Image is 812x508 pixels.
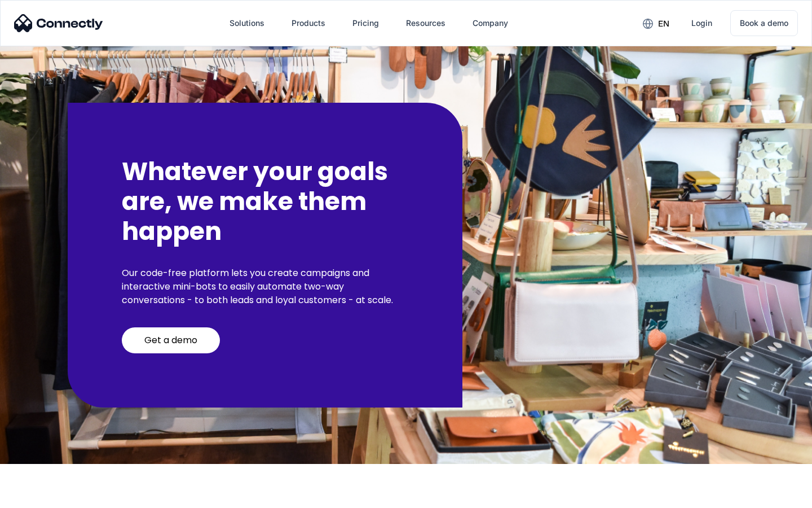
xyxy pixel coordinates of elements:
[397,10,454,37] div: Resources
[352,15,379,31] div: Pricing
[464,10,517,37] div: Company
[144,335,197,346] div: Get a demo
[230,15,264,31] div: Solutions
[343,10,388,37] a: Pricing
[406,15,445,31] div: Resources
[14,14,103,32] img: Connectly Logo
[473,15,508,31] div: Company
[23,488,68,504] ul: Language list
[292,15,325,31] div: Products
[122,266,408,307] p: Our code-free platform lets you create campaigns and interactive mini-bots to easily automate two...
[122,157,408,246] h2: Whatever your goals are, we make them happen
[634,15,678,32] div: en
[220,10,273,37] div: Solutions
[658,16,669,32] div: en
[122,327,220,353] a: Get a demo
[283,10,334,37] div: Products
[730,10,798,36] a: Book a demo
[691,15,712,31] div: Login
[682,10,721,37] a: Login
[11,488,68,504] aside: Language selected: English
